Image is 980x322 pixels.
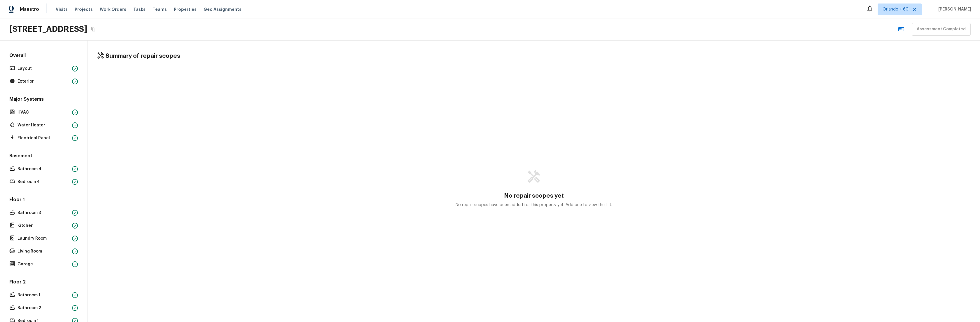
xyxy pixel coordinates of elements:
p: Kitchen [17,223,70,229]
h5: Floor 1 [8,196,79,204]
h5: Overall [8,52,79,60]
span: Visits [56,6,68,12]
p: Bedroom 4 [17,179,70,185]
p: Bathroom 2 [17,305,70,311]
p: Living Room [17,248,70,254]
h2: [STREET_ADDRESS] [9,24,87,34]
span: Orlando + 60 [883,6,909,12]
button: Copy Address [90,25,97,33]
h4: Summary of repair scopes [106,52,180,60]
p: No repair scopes have been added for this property yet. Add one to view the list. [456,202,612,208]
p: Electrical Panel [17,135,70,141]
span: Geo Assignments [204,6,242,12]
p: Bathroom 4 [17,166,70,172]
p: Bathroom 1 [17,292,70,298]
p: Garage [17,261,70,267]
span: Tasks [133,7,146,11]
h5: Basement [8,153,79,160]
p: Water Heater [17,122,70,128]
span: Projects [75,6,93,12]
span: Properties [174,6,197,12]
span: Maestro [20,6,39,12]
p: Laundry Room [17,236,70,241]
p: Layout [17,66,70,72]
p: HVAC [17,109,70,115]
h5: Floor 2 [8,279,79,286]
h4: No repair scopes yet [504,186,564,200]
h5: Major Systems [8,96,79,104]
p: Exterior [17,79,70,84]
span: Teams [153,6,167,12]
p: Bathroom 3 [17,210,70,216]
span: Work Orders [100,6,126,12]
span: [PERSON_NAME] [936,6,971,12]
